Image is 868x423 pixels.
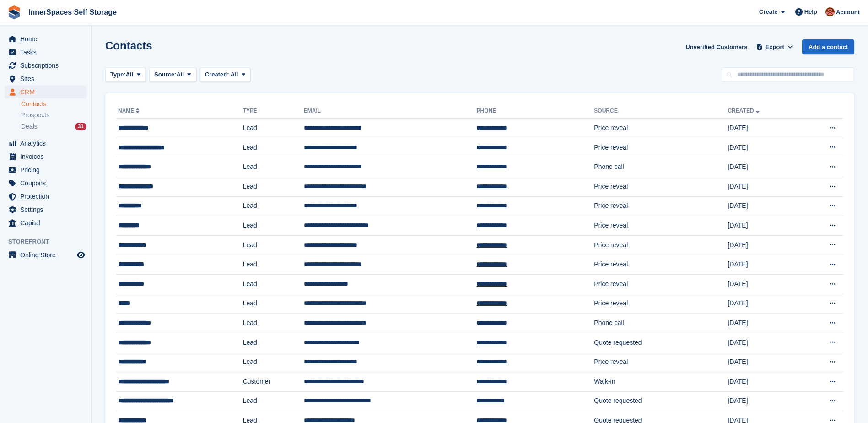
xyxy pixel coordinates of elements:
[728,274,801,294] td: [DATE]
[728,108,761,114] a: Created
[75,249,86,260] a: Preview store
[243,314,304,333] td: Lead
[728,314,801,333] td: [DATE]
[5,163,86,176] a: menu
[728,294,801,314] td: [DATE]
[728,196,801,216] td: [DATE]
[804,7,817,16] span: Help
[20,59,75,72] span: Subscriptions
[594,119,728,138] td: Price reveal
[825,7,835,16] img: Abby Tilley
[476,104,594,119] th: Phone
[21,100,86,108] a: Contacts
[728,138,801,157] td: [DATE]
[20,177,75,190] span: Coupons
[5,46,86,59] a: menu
[243,216,304,236] td: Lead
[20,217,75,229] span: Capital
[243,119,304,138] td: Lead
[20,46,75,59] span: Tasks
[728,255,801,275] td: [DATE]
[5,150,86,163] a: menu
[728,333,801,352] td: [DATE]
[728,372,801,391] td: [DATE]
[594,138,728,157] td: Price reveal
[21,122,38,131] span: Deals
[836,8,860,17] span: Account
[200,67,250,82] button: Created: All
[594,372,728,391] td: Walk-in
[5,86,86,98] a: menu
[594,235,728,255] td: Price reveal
[20,86,75,98] span: CRM
[5,249,86,261] a: menu
[594,104,728,119] th: Source
[594,333,728,352] td: Quote requested
[149,67,196,82] button: Source: All
[594,157,728,177] td: Phone call
[7,5,21,19] img: stora-icon-8386f47178a22dfd0bd8f6a31ec36ba5ce8667c1dd55bd0f319d3a0aa187defe.svg
[728,391,801,411] td: [DATE]
[118,108,141,114] a: Name
[20,33,75,45] span: Home
[243,391,304,411] td: Lead
[20,72,75,85] span: Sites
[594,274,728,294] td: Price reveal
[243,157,304,177] td: Lead
[728,177,801,196] td: [DATE]
[766,43,784,52] span: Export
[21,111,49,119] span: Prospects
[5,190,86,203] a: menu
[594,352,728,372] td: Price reveal
[177,70,184,79] span: All
[594,196,728,216] td: Price reveal
[594,255,728,275] td: Price reveal
[755,39,795,54] button: Export
[20,190,75,203] span: Protection
[5,203,86,216] a: menu
[20,249,75,261] span: Online Store
[75,123,86,130] div: 31
[243,333,304,352] td: Lead
[5,217,86,229] a: menu
[728,235,801,255] td: [DATE]
[304,104,477,119] th: Email
[682,39,751,54] a: Unverified Customers
[243,196,304,216] td: Lead
[243,352,304,372] td: Lead
[728,119,801,138] td: [DATE]
[243,177,304,196] td: Lead
[110,70,126,79] span: Type:
[728,216,801,236] td: [DATE]
[5,177,86,190] a: menu
[243,235,304,255] td: Lead
[594,391,728,411] td: Quote requested
[594,314,728,333] td: Phone call
[105,67,146,82] button: Type: All
[20,203,75,216] span: Settings
[802,39,854,54] a: Add a contact
[243,104,304,119] th: Type
[8,237,91,246] span: Storefront
[126,70,134,79] span: All
[20,150,75,163] span: Invoices
[231,71,238,78] span: All
[243,294,304,314] td: Lead
[594,294,728,314] td: Price reveal
[243,138,304,157] td: Lead
[243,372,304,391] td: Customer
[5,72,86,85] a: menu
[759,7,777,16] span: Create
[594,177,728,196] td: Price reveal
[728,352,801,372] td: [DATE]
[243,255,304,275] td: Lead
[20,137,75,150] span: Analytics
[594,216,728,236] td: Price reveal
[205,71,229,78] span: Created:
[5,137,86,150] a: menu
[25,5,120,20] a: InnerSpaces Self Storage
[21,110,86,120] a: Prospects
[728,157,801,177] td: [DATE]
[5,59,86,72] a: menu
[105,39,152,52] h1: Contacts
